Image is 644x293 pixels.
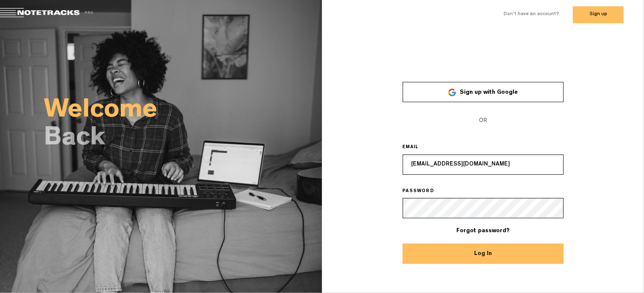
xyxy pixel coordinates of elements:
[403,244,564,264] button: Log In
[403,111,564,131] span: OR
[44,128,322,151] h2: Back
[44,100,322,123] h2: Welcome
[403,155,564,175] input: overall type: EMAIL_ADDRESS html type: HTML_TYPE_UNSPECIFIED server type: EMAIL_ADDRESS heuristic...
[504,11,559,18] label: Don't have an account?
[456,228,510,234] a: Forgot password?
[573,6,624,23] button: Sign up
[403,188,446,195] label: PASSWORD
[403,144,431,151] label: EMAIL
[460,90,518,95] span: Sign up with Google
